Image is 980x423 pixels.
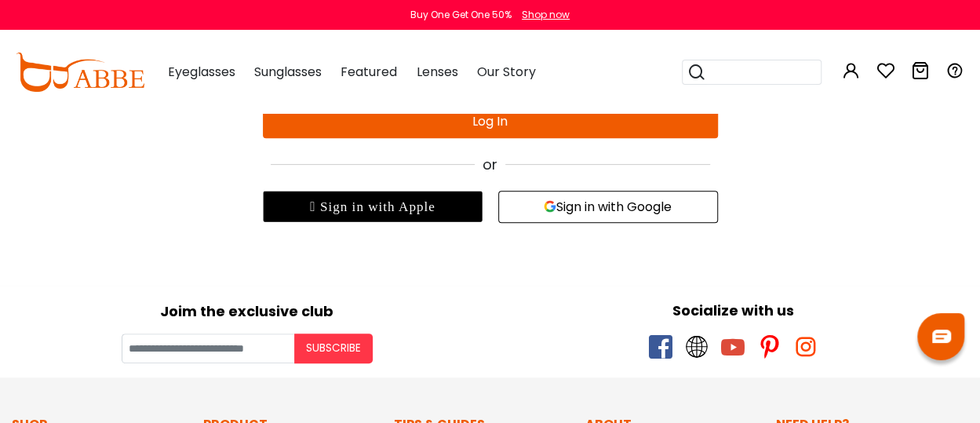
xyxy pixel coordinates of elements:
[932,330,951,343] img: chat
[793,335,817,359] span: instagram
[122,334,294,363] input: Your email
[12,297,483,322] div: Joim the exclusive club
[514,8,570,21] a: Shop now
[254,63,322,81] span: Sunglasses
[410,8,512,22] div: Buy One Get One 50%
[341,63,397,81] span: Featured
[263,105,718,138] button: Log In
[522,8,570,22] div: Shop now
[685,335,709,359] span: twitter
[476,63,535,81] span: Our Story
[263,154,718,175] div: or
[649,335,672,359] span: facebook
[263,191,483,222] div: Sign in with Apple
[16,53,144,92] img: abbeglasses.com
[757,335,781,359] span: pinterest
[168,63,235,81] span: Eyeglasses
[498,300,969,321] div: Socialize with us
[721,335,745,359] span: youtube
[416,63,457,81] span: Lenses
[498,191,718,223] button: Sign in with Google
[294,334,373,363] button: Subscribe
